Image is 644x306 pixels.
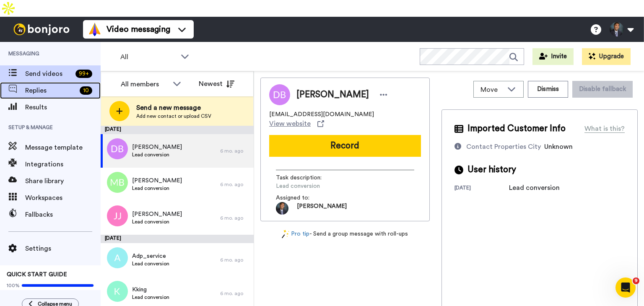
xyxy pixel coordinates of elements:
[7,282,20,289] span: 100%
[75,70,92,78] div: 99 +
[467,122,566,135] span: Imported Customer Info
[107,247,128,268] img: a.png
[120,52,177,62] span: All
[25,159,101,169] span: Integrations
[282,230,289,239] img: magic-wand.svg
[107,172,128,193] img: mb.png
[572,81,633,98] button: Disable fallback
[25,210,101,220] span: Fallbacks
[132,151,182,158] span: Lead conversion
[544,143,573,150] span: Unknown
[132,294,169,301] span: Lead conversion
[132,210,182,218] span: [PERSON_NAME]
[25,143,101,153] span: Message template
[132,252,169,260] span: Adp_service
[80,86,92,95] div: 10
[282,230,309,239] a: Pro tip
[25,176,101,186] span: Share library
[584,124,625,134] div: What is this?
[88,23,101,36] img: vm-color.svg
[220,215,249,221] div: 6 mo. ago
[615,277,636,298] iframe: Intercom live chat
[132,143,182,151] span: [PERSON_NAME]
[101,235,254,243] div: [DATE]
[220,148,249,154] div: 6 mo. ago
[132,218,182,225] span: Lead conversion
[276,194,335,202] span: Assigned to:
[107,205,128,226] img: jj.png
[25,193,101,203] span: Workspaces
[528,81,568,98] button: Dismiss
[101,126,254,134] div: [DATE]
[509,183,560,193] div: Lead conversion
[454,184,509,193] div: [DATE]
[25,69,72,79] span: Send videos
[269,119,311,129] span: View website
[276,174,335,182] span: Task description :
[121,79,169,89] div: All members
[136,113,211,119] span: Add new contact or upload CSV
[25,244,101,254] span: Settings
[220,257,249,263] div: 6 mo. ago
[480,85,503,95] span: Move
[10,23,73,35] img: bj-logo-header-white.svg
[136,103,211,113] span: Send a new message
[107,138,128,159] img: db.png
[466,142,541,152] div: Contact Properties City
[7,272,67,277] span: QUICK START GUIDE
[192,75,241,92] button: Newest
[276,182,356,190] span: Lead conversion
[467,163,516,176] span: User history
[260,230,430,239] div: - Send a group message with roll-ups
[25,102,101,112] span: Results
[132,176,182,185] span: [PERSON_NAME]
[297,202,347,215] span: [PERSON_NAME]
[106,23,170,35] span: Video messaging
[582,48,631,65] button: Upgrade
[220,290,249,297] div: 6 mo. ago
[25,86,76,96] span: Replies
[132,260,169,267] span: Lead conversion
[633,277,639,284] span: 9
[532,48,574,65] button: Invite
[269,110,374,119] span: [EMAIL_ADDRESS][DOMAIN_NAME]
[276,202,288,215] img: 3ba4275a-6f6a-46bc-aab2-61309d8fdf63-1753654016.jpg
[132,185,182,192] span: Lead conversion
[296,88,369,101] span: [PERSON_NAME]
[132,285,169,294] span: Kking
[107,281,128,302] img: k.png
[269,135,421,157] button: Record
[269,119,324,129] a: View website
[220,181,249,188] div: 6 mo. ago
[269,84,290,105] img: Image of David Bulger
